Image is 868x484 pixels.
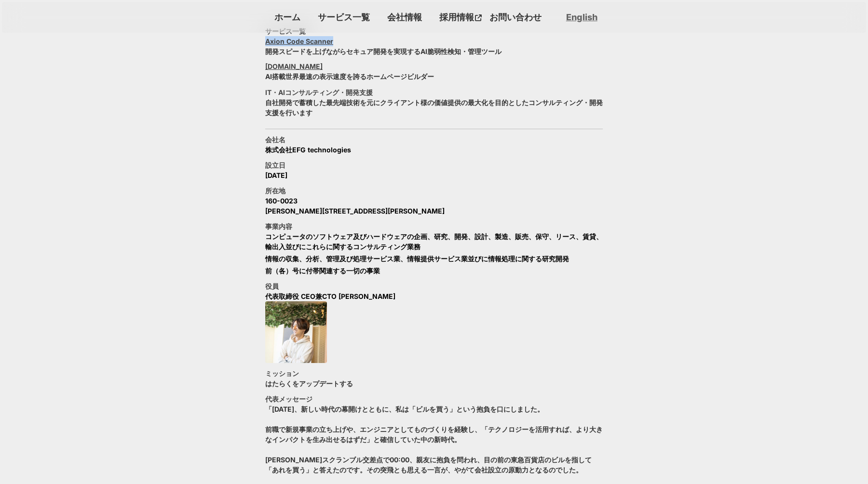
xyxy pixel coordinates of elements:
p: 株式会社EFG technologies [265,145,351,155]
a: 会社情報 [383,9,426,25]
h3: ミッション [265,368,299,378]
a: サービス一覧 [314,9,374,25]
p: AI搭載世界最速の表示速度を誇るホームページビルダー [265,71,434,81]
li: コンピュータのソフトウェア及びハードウェアの企画、研究、開発、設計、製造、販売、保守、リース、賃貸、輸出入並びにこれらに関するコンサルティング業務 [265,231,603,252]
p: 開発スピードを上げながらセキュア開発を実現するAI脆弱性検知・管理ツール [265,46,502,56]
p: 自社開発で蓄積した最先端技術を元にクライアント様の価値提供の最大化を目的としたコンサルティング・開発支援を行います [265,97,603,118]
a: ホーム [271,9,304,25]
a: Axion Code Scanner [265,36,333,46]
p: 代表取締役 CEO兼CTO [PERSON_NAME] [265,291,395,301]
p: [DATE] [265,170,287,180]
h3: 設立日 [265,160,285,170]
a: English [566,11,597,23]
h3: 代表メッセージ [265,394,312,404]
p: 160-0023 [PERSON_NAME][STREET_ADDRESS][PERSON_NAME] [265,196,445,216]
li: 情報の収集、分析、管理及び処理サービス業、情報提供サービス業並びに情報処理に関する研究開発 [265,254,569,264]
h3: 役員 [265,281,279,291]
h3: 事業内容 [265,221,292,231]
li: 前（各）号に付帯関連する一切の事業 [265,266,380,276]
h3: 会社名 [265,134,285,145]
a: IT・AIコンサルティング・開発支援 [265,87,373,97]
h3: 所在地 [265,186,285,196]
p: 採用情報 [435,9,475,25]
p: はたらくをアップデートする [265,378,353,389]
a: お問い合わせ [486,9,545,25]
a: [DOMAIN_NAME] [265,61,323,71]
a: 採用情報 [435,9,486,25]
